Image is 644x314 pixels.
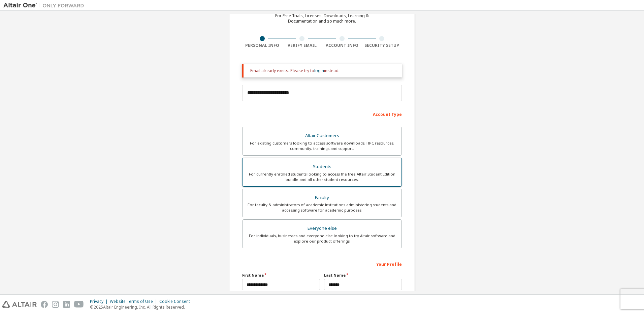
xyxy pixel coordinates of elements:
label: First Name [242,273,320,278]
div: For Free Trials, Licenses, Downloads, Learning & Documentation and so much more. [275,13,369,24]
img: altair_logo.svg [2,301,37,308]
div: For existing customers looking to access software downloads, HPC resources, community, trainings ... [247,140,397,151]
img: youtube.svg [74,301,84,308]
div: For currently enrolled students looking to access the free Altair Student Edition bundle and all ... [247,171,397,182]
div: Faculty [247,193,397,202]
img: linkedin.svg [63,301,70,308]
div: Personal Info [242,43,282,48]
div: For individuals, businesses and everyone else looking to try Altair software and explore our prod... [247,233,397,244]
img: facebook.svg [41,301,48,308]
div: Your Profile [242,258,402,269]
div: Altair Customers [247,131,397,140]
a: login [314,68,324,73]
img: instagram.svg [52,301,59,308]
div: Privacy [90,299,110,304]
img: Altair One [3,2,88,9]
div: Students [247,162,397,171]
p: © 2025 Altair Engineering, Inc. All Rights Reserved. [90,304,194,310]
div: Account Info [322,43,362,48]
div: For faculty & administrators of academic institutions administering students and accessing softwa... [247,202,397,213]
label: Last Name [324,273,402,278]
div: Email already exists. Please try to instead. [250,68,396,73]
div: Security Setup [362,43,402,48]
div: Cookie Consent [159,299,194,304]
div: Everyone else [247,224,397,233]
div: Website Terms of Use [110,299,159,304]
div: Verify Email [282,43,322,48]
div: Account Type [242,108,402,119]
